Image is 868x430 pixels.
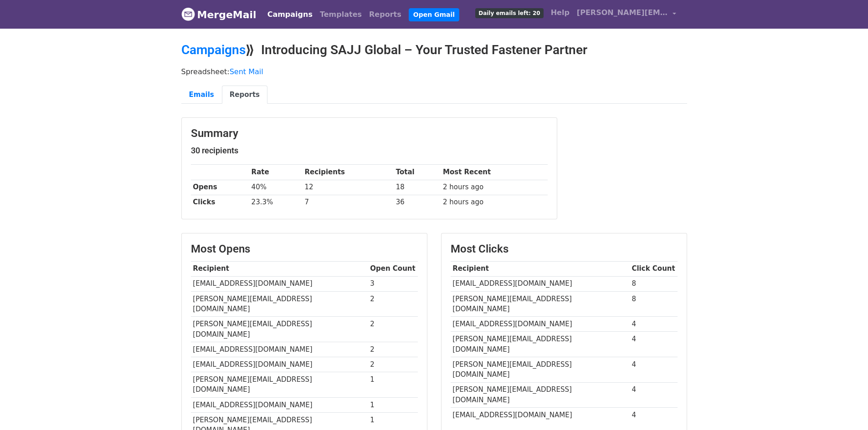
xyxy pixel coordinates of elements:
a: MergeMail [181,5,257,24]
td: [EMAIL_ADDRESS][DOMAIN_NAME] [191,342,368,357]
td: [EMAIL_ADDRESS][DOMAIN_NAME] [191,276,368,291]
a: Reports [365,5,405,24]
a: Sent Mail [230,67,263,76]
td: [PERSON_NAME][EMAIL_ADDRESS][DOMAIN_NAME] [191,372,368,398]
td: [EMAIL_ADDRESS][DOMAIN_NAME] [451,408,630,423]
td: [PERSON_NAME][EMAIL_ADDRESS][DOMAIN_NAME] [451,382,630,408]
td: 2 hours ago [441,180,547,195]
td: 4 [630,317,678,332]
td: 36 [394,195,441,210]
td: 7 [303,195,394,210]
td: 8 [630,291,678,317]
p: Spreadsheet: [181,67,687,76]
td: 1 [368,372,418,398]
th: Click Count [630,261,678,276]
td: 2 [368,317,418,342]
a: Open Gmail [409,8,459,21]
a: Help [547,4,573,22]
a: Daily emails left: 20 [472,4,547,22]
h3: Most Clicks [451,243,678,256]
td: 2 [368,291,418,317]
td: [EMAIL_ADDRESS][DOMAIN_NAME] [191,357,368,372]
td: 4 [630,408,678,423]
a: Campaigns [181,42,246,57]
a: Reports [222,86,267,104]
td: 8 [630,276,678,291]
td: [PERSON_NAME][EMAIL_ADDRESS][DOMAIN_NAME] [451,357,630,383]
td: 2 [368,342,418,357]
a: Templates [316,5,365,24]
th: Most Recent [441,165,547,180]
th: Clicks [191,195,249,210]
img: MergeMail logo [181,7,195,21]
h5: 30 recipients [191,146,548,156]
span: Daily emails left: 20 [475,8,543,18]
td: 4 [630,332,678,357]
span: [PERSON_NAME][EMAIL_ADDRESS][DOMAIN_NAME] [577,7,668,18]
a: Emails [181,86,222,104]
td: 12 [303,180,394,195]
td: 4 [630,382,678,408]
th: Recipient [451,261,630,276]
th: Opens [191,180,249,195]
td: 1 [368,397,418,412]
td: 23.3% [249,195,303,210]
td: 2 hours ago [441,195,547,210]
td: 18 [394,180,441,195]
td: 4 [630,357,678,383]
a: Campaigns [264,5,316,24]
h3: Summary [191,127,548,140]
td: 40% [249,180,303,195]
td: 2 [368,357,418,372]
th: Recipient [191,261,368,276]
th: Rate [249,165,303,180]
td: [PERSON_NAME][EMAIL_ADDRESS][DOMAIN_NAME] [451,291,630,317]
a: [PERSON_NAME][EMAIL_ADDRESS][DOMAIN_NAME] [573,4,680,25]
td: [EMAIL_ADDRESS][DOMAIN_NAME] [191,397,368,412]
th: Recipients [303,165,394,180]
h3: Most Opens [191,243,418,256]
td: [EMAIL_ADDRESS][DOMAIN_NAME] [451,317,630,332]
td: [PERSON_NAME][EMAIL_ADDRESS][DOMAIN_NAME] [191,291,368,317]
td: [EMAIL_ADDRESS][DOMAIN_NAME] [451,276,630,291]
th: Open Count [368,261,418,276]
td: [PERSON_NAME][EMAIL_ADDRESS][DOMAIN_NAME] [451,332,630,357]
h2: ⟫ Introducing SAJJ Global – Your Trusted Fastener Partner [181,42,687,58]
td: 3 [368,276,418,291]
td: [PERSON_NAME][EMAIL_ADDRESS][DOMAIN_NAME] [191,317,368,342]
th: Total [394,165,441,180]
